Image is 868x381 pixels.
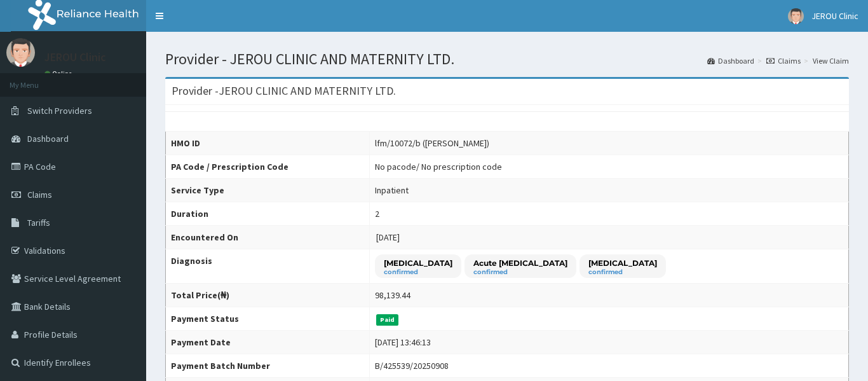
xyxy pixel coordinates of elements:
[44,69,75,78] a: Online
[166,307,370,331] th: Payment Status
[27,105,92,116] span: Switch Providers
[27,189,52,200] span: Claims
[588,269,657,275] small: confirmed
[788,8,804,24] img: User Image
[166,331,370,354] th: Payment Date
[707,55,754,66] a: Dashboard
[375,207,379,220] div: 2
[588,258,657,268] p: [MEDICAL_DATA]
[166,284,370,307] th: Total Price(₦)
[811,10,858,22] span: JEROU Clinic
[384,258,452,268] p: [MEDICAL_DATA]
[44,52,106,63] p: JEROU Clinic
[166,202,370,226] th: Duration
[375,336,431,349] div: [DATE] 13:46:13
[473,258,567,268] p: Acute [MEDICAL_DATA]
[6,38,35,67] img: User Image
[166,226,370,249] th: Encountered On
[375,137,489,149] div: lfm/10072/b ([PERSON_NAME])
[375,184,409,197] div: Inpatient
[172,85,396,97] h3: Provider - JEROU CLINIC AND MATERNITY LTD.
[166,249,370,284] th: Diagnosis
[166,132,370,155] th: HMO ID
[376,314,399,326] span: Paid
[766,55,801,66] a: Claims
[166,179,370,202] th: Service Type
[165,51,849,67] h1: Provider - JEROU CLINIC AND MATERNITY LTD.
[376,232,400,243] span: [DATE]
[473,269,567,275] small: confirmed
[27,217,50,228] span: Tariffs
[375,160,502,173] div: No pacode / No prescription code
[166,155,370,179] th: PA Code / Prescription Code
[27,133,69,144] span: Dashboard
[813,55,849,66] a: View Claim
[166,354,370,378] th: Payment Batch Number
[375,289,410,301] div: 98,139.44
[384,269,452,275] small: confirmed
[375,359,449,372] div: B/425539/20250908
